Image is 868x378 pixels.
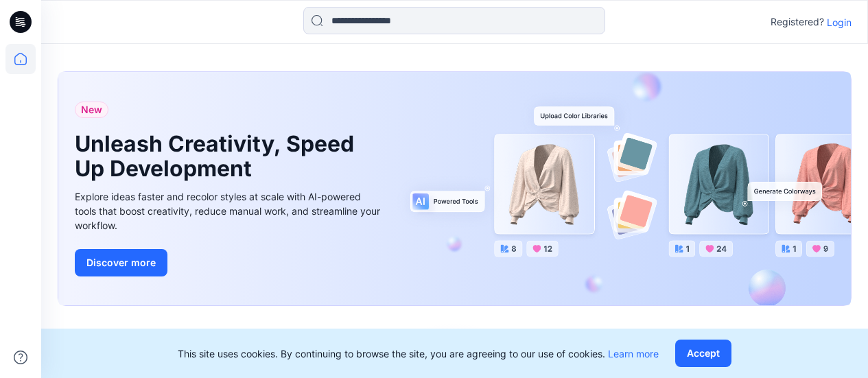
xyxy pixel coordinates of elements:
[75,249,167,276] button: Discover more
[178,346,659,361] p: This site uses cookies. By continuing to browse the site, you are agreeing to our use of cookies.
[771,14,824,30] p: Registered?
[81,102,102,118] span: New
[75,189,384,233] div: Explore ideas faster and recolor styles at scale with AI-powered tools that boost creativity, red...
[75,132,363,181] h1: Unleash Creativity, Speed Up Development
[675,340,731,367] button: Accept
[827,15,852,29] p: Login
[608,348,659,359] a: Learn more
[75,249,384,276] a: Discover more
